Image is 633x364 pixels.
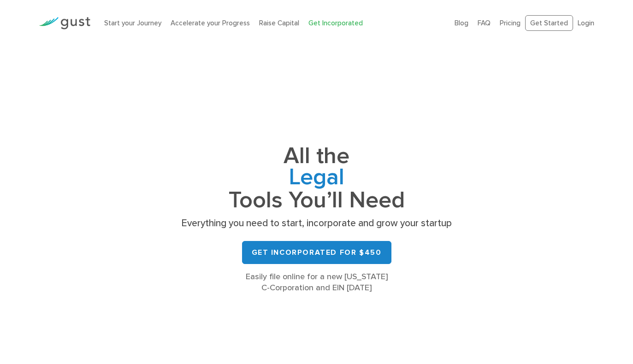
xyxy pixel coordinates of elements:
a: Login [578,19,594,27]
img: Gust Logo [39,17,90,29]
span: Legal [178,167,455,190]
a: Raise Capital [259,19,299,27]
a: Pricing [500,19,521,27]
a: FAQ [478,19,491,27]
a: Get Incorporated [308,19,363,27]
h1: All the Tools You’ll Need [178,146,455,211]
a: Blog [455,19,468,27]
a: Start your Journey [104,19,161,27]
div: Easily file online for a new [US_STATE] C-Corporation and EIN [DATE] [178,271,455,294]
a: Get Incorporated for $450 [242,241,391,264]
a: Get Started [525,15,573,31]
p: Everything you need to start, incorporate and grow your startup [178,217,455,230]
a: Accelerate your Progress [171,19,250,27]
